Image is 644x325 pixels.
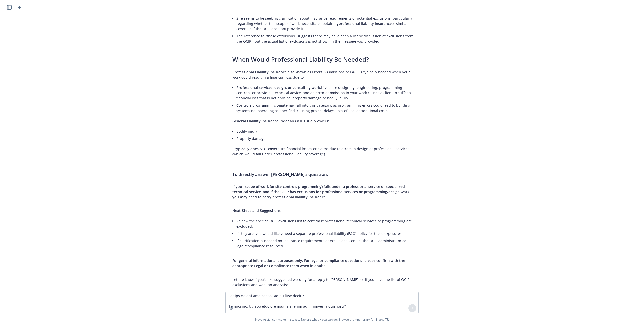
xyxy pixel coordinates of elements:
[236,15,416,32] li: She seems to be seeking clarification about insurance requirements or potential exclusions, parti...
[232,119,278,123] span: General Liability Insurance
[232,70,287,74] span: Professional Liability Insurance
[236,135,416,142] li: Property damage
[232,208,282,213] span: Next Steps and Suggestions:
[375,317,378,322] a: BI
[232,171,416,178] h4: To directly answer [PERSON_NAME]’s question:
[232,184,410,199] span: If your scope of work (onsite controls programming) falls under a professional service or special...
[255,314,389,325] span: Nova Assist can make mistakes. Explore what Nova can do: Browse prompt library for and
[232,277,416,287] p: Let me know if you’d like suggested wording for a reply to [PERSON_NAME], or if you have the list...
[236,32,416,45] li: The reference to "these exclusions" suggests there may have been a list or discussion of exclusio...
[236,84,416,102] li: If you are designing, engineering, programming controls, or providing technical advice, and an er...
[236,237,416,250] li: If clarification is needed on insurance requirements or exclusions, contact the OCIP administrato...
[232,69,416,80] p: (also known as Errors & Omissions or E&O) is typically needed when your work could result in a fi...
[235,146,277,151] span: typically does NOT cover
[236,85,321,90] span: Professional services, design, or consulting work:
[236,102,416,114] li: may fall into this category, as programming errors could lead to building systems not operating a...
[232,146,416,157] p: It pure financial losses or claims due to errors in design or professional services (which would ...
[232,118,416,124] p: under an OCIP usually covers:
[232,258,405,268] span: For general informational purposes only. For legal or compliance questions, please confirm with t...
[232,55,416,64] h3: When Would Professional Liability Be Needed?
[236,103,288,108] span: Controls programming onsite
[339,21,392,26] span: professional liability insurance
[236,217,416,230] li: Review the specific OCIP exclusions list to confirm if professional/technical services or program...
[236,230,416,237] li: If they are, you would likely need a separate professional liability (E&O) policy for these expos...
[236,128,416,135] li: Bodily injury
[385,317,389,322] a: TR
